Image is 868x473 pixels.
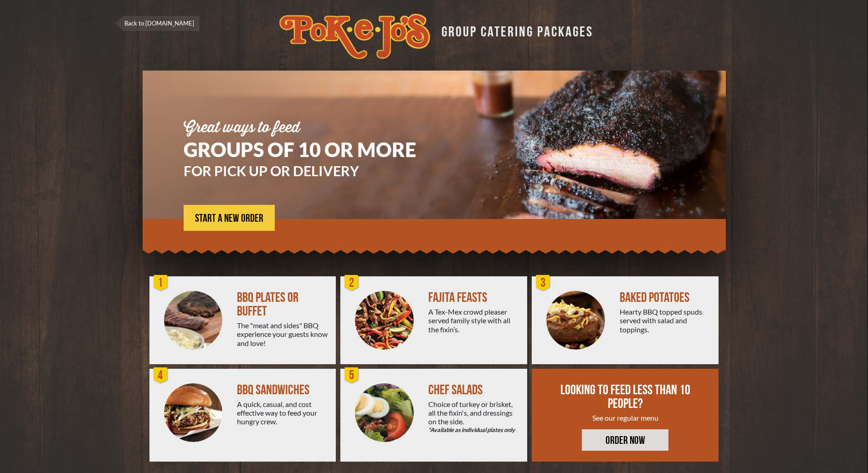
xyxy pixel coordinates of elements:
[184,205,275,231] a: START A NEW ORDER
[546,291,605,350] img: PEJ-Baked-Potato.png
[115,16,200,31] a: Back to [DOMAIN_NAME]
[237,321,329,347] div: The "meat and sides" BBQ experience your guests know and love!
[428,400,520,435] div: Choice of turkey or brisket, all the fixin's, and dressings on the side.
[435,21,593,39] div: GROUP CATERING PACKAGES
[620,291,711,305] div: BAKED POTATOES
[620,307,711,334] div: Hearty BBQ topped spuds served with salad and toppings.
[355,383,414,442] img: Salad-Circle.png
[559,413,692,422] div: See our regular menu
[279,14,430,59] img: logo.svg
[237,383,329,397] div: BBQ SANDWICHES
[428,426,520,434] em: *Available as individual plates only
[152,274,170,292] div: 1
[237,291,329,318] div: BBQ PLATES OR BUFFET
[152,366,170,385] div: 4
[355,291,414,350] img: PEJ-Fajitas.png
[428,307,520,334] div: A Tex-Mex crowd pleaser served family style with all the fixin’s.
[343,366,361,385] div: 5
[184,164,443,178] h3: FOR PICK UP OR DELIVERY
[184,121,443,135] div: Great ways to feed
[343,274,361,292] div: 2
[164,383,223,442] img: PEJ-BBQ-Sandwich.png
[428,383,520,397] div: CHEF SALADS
[582,429,668,451] a: ORDER NOW
[559,383,692,411] div: LOOKING TO FEED LESS THAN 10 PEOPLE?
[195,213,263,224] span: START A NEW ORDER
[534,274,552,292] div: 3
[184,140,443,159] h1: GROUPS OF 10 OR MORE
[164,291,223,350] img: PEJ-BBQ-Buffet.png
[237,400,329,426] div: A quick, casual, and cost effective way to feed your hungry crew.
[428,291,520,305] div: FAJITA FEASTS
